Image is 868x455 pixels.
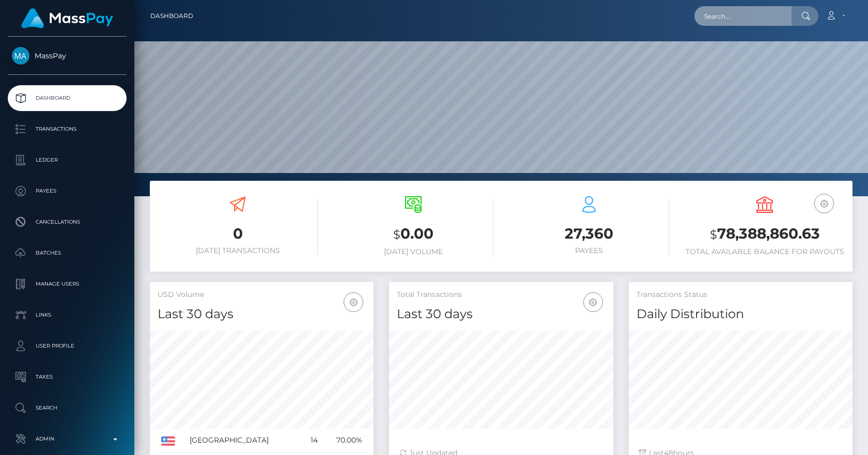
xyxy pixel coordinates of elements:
p: Batches [12,245,122,261]
h6: [DATE] Volume [333,247,493,256]
a: Dashboard [8,85,127,111]
p: Manage Users [12,276,122,292]
a: Cancellations [8,209,127,235]
a: Taxes [8,364,127,390]
h4: Last 30 days [397,305,605,323]
p: Cancellations [12,214,122,230]
p: Taxes [12,369,122,385]
td: 70.00% [321,429,366,452]
p: Transactions [12,121,122,137]
h5: Transactions Status [637,290,845,300]
img: MassPay [12,47,29,65]
a: Ledger [8,147,127,173]
a: Manage Users [8,271,127,297]
img: US.png [161,436,175,446]
h6: Payees [509,246,669,255]
h6: [DATE] Transactions [158,246,318,255]
h6: Total Available Balance for Payouts [685,247,845,256]
p: User Profile [12,338,122,354]
a: Search [8,395,127,421]
td: [GEOGRAPHIC_DATA] [186,429,302,452]
a: Links [8,302,127,328]
a: Transactions [8,116,127,142]
h3: 78,388,860.63 [685,224,845,245]
p: Payees [12,183,122,199]
input: Search... [694,6,792,26]
h3: 0 [158,224,318,244]
span: MassPay [8,51,127,60]
h3: 0.00 [333,224,493,245]
p: Dashboard [12,90,122,106]
small: $ [710,227,717,242]
td: 14 [302,429,322,452]
a: Batches [8,240,127,266]
a: Payees [8,178,127,204]
h4: Last 30 days [158,305,366,323]
h4: Daily Distribution [637,305,845,323]
p: Search [12,400,122,416]
p: Ledger [12,152,122,168]
h5: Total Transactions [397,290,605,300]
a: Dashboard [150,5,193,27]
p: Links [12,307,122,323]
h5: USD Volume [158,290,366,300]
small: $ [393,227,400,242]
img: MassPay Logo [21,8,113,28]
h3: 27,360 [509,224,669,244]
a: Admin [8,426,127,452]
a: User Profile [8,333,127,359]
p: Admin [12,431,122,447]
